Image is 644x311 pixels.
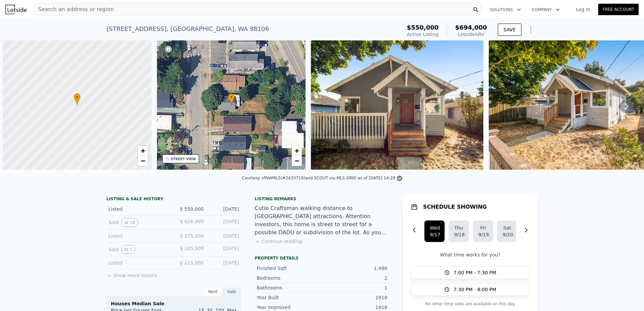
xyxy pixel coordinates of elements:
[411,283,529,296] button: 7:30 PM - 8:00 PM
[484,4,526,16] button: Solutions
[473,220,493,242] button: Fri9/19
[74,94,80,100] span: •
[74,93,80,105] div: •
[5,5,27,14] img: Lotside
[407,24,439,31] span: $550,000
[111,300,237,307] div: Houses Median Sale
[322,294,387,301] div: 1918
[108,245,168,254] div: Sold
[138,156,148,166] a: Zoom out
[292,156,302,166] a: Zoom out
[228,93,235,105] div: •
[108,260,168,266] div: Listed
[108,206,168,212] div: Listed
[255,204,389,237] div: Cutie Craftsman walking distance to [GEOGRAPHIC_DATA] attractions. Attention investors, this home...
[524,23,538,36] button: Show Options
[478,231,488,238] div: 9/19
[411,300,529,308] p: No other time slots are available on this day
[257,275,322,281] div: Bedrooms
[257,265,322,272] div: Finished Sqft
[503,231,512,238] div: 9/20
[140,146,145,155] span: +
[180,233,204,239] span: $ 375,000
[180,206,204,212] span: $ 550,000
[526,4,565,16] button: Company
[503,224,512,231] div: Sat
[108,233,168,239] div: Listed
[257,294,322,301] div: Year Built
[497,220,517,242] button: Sat9/20
[455,31,487,38] div: Lotside ARV
[209,245,239,254] div: [DATE]
[180,219,204,224] span: $ 426,000
[222,287,241,296] div: Sale
[498,24,521,36] button: SAVE
[568,6,598,13] a: Log In
[209,218,239,227] div: [DATE]
[242,176,402,180] div: Courtesy of NWMLS (#2433719) and SCOUT via MLS GRID as of [DATE] 14:28
[106,196,241,203] div: LISTING & SALE HISTORY
[322,304,387,311] div: 1918
[108,218,168,227] div: Sold
[478,224,488,231] div: Fri
[322,275,387,281] div: 2
[598,4,639,15] a: Free Account
[322,265,387,272] div: 1,480
[407,32,439,37] span: Active Listing
[180,246,204,251] span: $ 205,000
[255,196,389,202] div: Listing remarks
[228,94,235,100] span: •
[255,238,302,245] button: Continue reading
[454,231,463,238] div: 9/18
[430,231,439,238] div: 9/17
[106,269,157,279] button: Show more history
[455,24,487,31] span: $694,000
[209,233,239,239] div: [DATE]
[411,266,529,279] button: 7:00 PM - 7:30 PM
[171,157,196,162] div: STREET VIEW
[121,245,135,254] button: View historical data
[138,146,148,156] a: Zoom in
[295,157,299,165] span: −
[322,284,387,291] div: 1
[203,287,222,296] div: Rent
[411,251,529,258] p: What time works for you?
[430,224,439,231] div: Wed
[454,224,463,231] div: Thu
[140,157,145,165] span: −
[257,284,322,291] div: Bathrooms
[209,260,239,266] div: [DATE]
[311,40,483,170] img: Sale: 169690053 Parcel: 97631451
[255,255,389,261] div: Property details
[424,220,445,242] button: Wed9/17
[295,146,299,155] span: +
[106,24,269,34] div: [STREET_ADDRESS] , [GEOGRAPHIC_DATA] , WA 98106
[423,203,487,211] h1: SCHEDULE SHOWING
[292,146,302,156] a: Zoom in
[257,304,322,311] div: Year Improved
[121,218,138,227] button: View historical data
[397,176,402,181] img: NWMLS Logo
[180,260,204,266] span: $ 215,000
[454,286,496,293] span: 7:30 PM - 8:00 PM
[454,269,496,276] span: 7:00 PM - 7:30 PM
[209,206,239,212] div: [DATE]
[33,5,114,13] span: Search an address or region
[449,220,469,242] button: Thu9/18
